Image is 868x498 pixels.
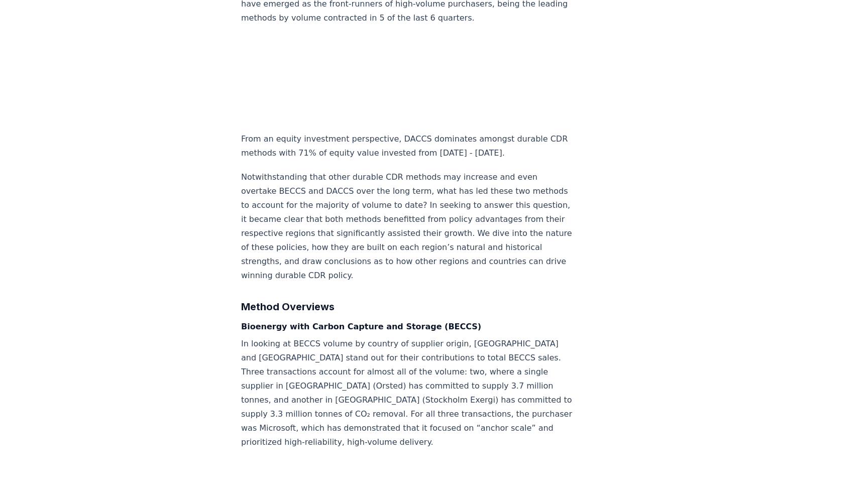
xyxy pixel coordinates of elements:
[241,321,574,333] h4: Bioenergy with Carbon Capture and Storage (BECCS)
[241,337,574,449] p: In looking at BECCS volume by country of supplier origin, [GEOGRAPHIC_DATA] and [GEOGRAPHIC_DATA]...
[241,301,335,313] strong: Method Overviews
[241,35,574,122] iframe: Split Bars
[241,170,574,283] p: Notwithstanding that other durable CDR methods may increase and even overtake BECCS and DACCS ove...
[241,132,574,160] p: From an equity investment perspective, DACCS dominates amongst durable CDR methods with 71% of eq...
